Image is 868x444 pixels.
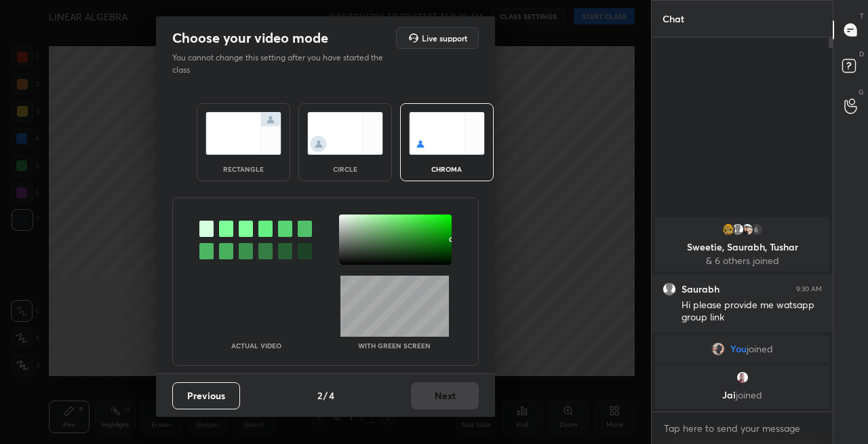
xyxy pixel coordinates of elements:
[358,342,431,349] p: With green screen
[796,285,822,293] div: 9:30 AM
[422,34,467,42] h5: Live support
[663,255,821,266] p: & 6 others joined
[205,112,281,155] img: normalScreenIcon.ae25ed63.svg
[722,223,735,236] img: 046c43c18f8244c9988eee54e3d23cd3.jpg
[318,166,372,172] div: circle
[711,342,725,356] img: 1400c990764a43aca6cb280cd9c2ba30.jpg
[750,223,764,236] div: 6
[216,166,271,172] div: rectangle
[231,342,281,349] p: Actual Video
[323,388,328,403] h4: /
[663,390,821,401] p: Jai
[682,299,822,325] div: Hi please provide me watsapp group link
[859,49,864,59] p: D
[747,344,773,354] span: joined
[741,223,754,236] img: e6562bcd88bb49b7ad668546b10fd35c.jpg
[731,223,745,236] img: default.png
[736,371,749,384] img: 3
[663,242,821,253] p: Sweetie, Saurabh, Tushar
[329,388,334,403] h4: 4
[409,112,485,155] img: chromaScreenIcon.c19ab0a0.svg
[730,344,747,354] span: You
[736,388,762,401] span: joined
[682,283,719,295] h6: Saurabh
[172,382,240,409] button: Previous
[307,112,383,155] img: circleScreenIcon.acc0effb.svg
[663,282,676,296] img: default.png
[860,11,864,21] p: T
[172,29,328,47] h2: Choose your video mode
[317,388,322,403] h4: 2
[652,215,833,411] div: grid
[859,87,864,97] p: G
[172,52,392,76] p: You cannot change this setting after you have started the class
[420,166,474,172] div: chroma
[652,1,695,37] p: Chat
